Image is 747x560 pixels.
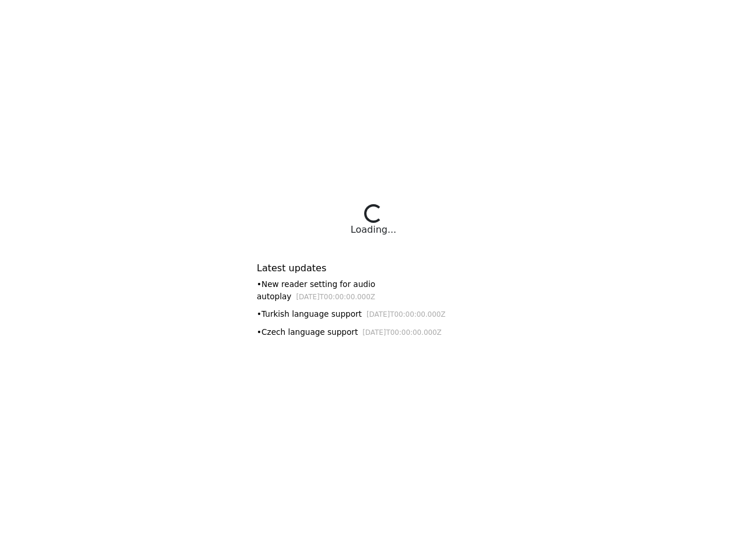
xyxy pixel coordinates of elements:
small: [DATE]T00:00:00.000Z [296,293,375,301]
div: Loading... [351,223,396,237]
small: [DATE]T00:00:00.000Z [362,328,442,337]
div: • New reader setting for audio autoplay [257,278,490,302]
div: • Czech language support [257,326,490,338]
div: • Turkish language support [257,308,490,320]
h6: Latest updates [257,262,490,274]
small: [DATE]T00:00:00.000Z [366,310,446,318]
